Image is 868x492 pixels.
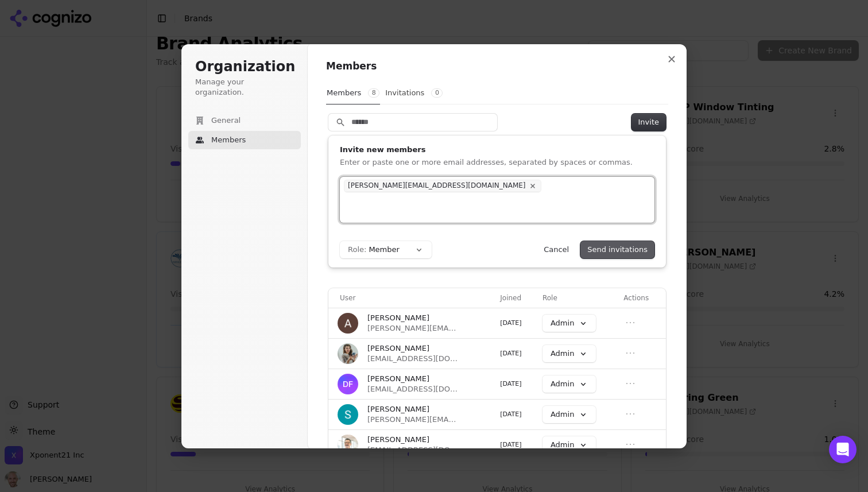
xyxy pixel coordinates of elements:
[367,384,458,394] span: [EMAIL_ADDRESS][DOMAIN_NAME]
[340,145,654,155] h1: Invite new members
[623,437,637,451] button: Open menu
[195,58,294,76] h1: Organization
[367,445,458,455] span: [EMAIL_ADDRESS][DOMAIN_NAME]
[338,404,358,425] img: Sam Volante
[385,82,443,104] button: Invitations
[367,354,458,364] span: [EMAIL_ADDRESS][DOMAIN_NAME]
[661,49,682,69] button: Close modal
[623,346,637,360] button: Open menu
[542,375,596,393] button: Admin
[368,88,379,98] span: 8
[367,404,429,414] span: [PERSON_NAME]
[367,343,429,354] span: [PERSON_NAME]
[623,377,637,390] button: Open menu
[537,241,576,258] button: Cancel
[500,319,521,327] span: [DATE]
[431,88,443,98] span: 0
[326,82,380,104] button: Members
[367,323,458,334] span: [PERSON_NAME][EMAIL_ADDRESS][DOMAIN_NAME]
[500,350,521,357] span: [DATE]
[538,288,619,308] th: Role
[367,435,429,445] span: [PERSON_NAME]
[829,436,857,463] div: Open Intercom Messenger
[542,406,596,423] button: Admin
[542,345,596,362] button: Admin
[500,441,521,448] span: [DATE]
[340,157,654,168] p: Enter or paste one or more email addresses, separated by spaces or commas.
[348,181,526,191] p: [PERSON_NAME][EMAIL_ADDRESS][DOMAIN_NAME]
[495,288,538,308] th: Joined
[326,60,668,73] h1: Members
[500,410,521,418] span: [DATE]
[188,111,301,130] button: General
[580,241,654,258] button: Send invitations
[367,374,429,384] span: [PERSON_NAME]
[338,343,358,364] img: Kayleigh Crandell
[328,288,495,308] th: User
[500,380,521,388] span: [DATE]
[328,114,497,131] input: Search
[338,313,358,334] img: Allison Donnelly
[338,374,358,394] img: Drew Faithful
[542,436,596,454] button: Admin
[338,435,358,455] img: Kiryako Sharikas
[367,313,429,323] span: [PERSON_NAME]
[623,316,637,330] button: Open menu
[188,131,301,149] button: Members
[211,115,241,126] span: General
[340,241,432,258] button: Role:Member
[623,407,637,421] button: Open menu
[619,288,666,308] th: Actions
[211,135,246,145] span: Members
[631,114,666,131] button: Invite
[195,77,294,98] p: Manage your organization.
[367,414,458,425] span: [PERSON_NAME][EMAIL_ADDRESS][DOMAIN_NAME]
[542,315,596,332] button: Admin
